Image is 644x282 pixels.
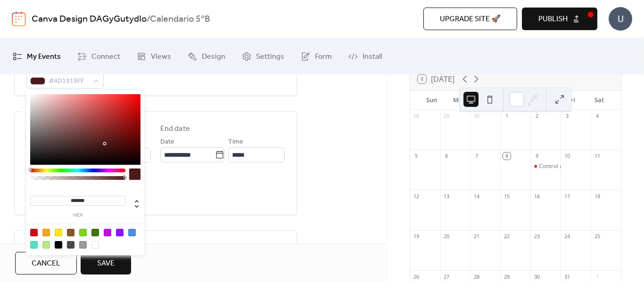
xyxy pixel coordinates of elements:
span: Date [160,137,174,148]
div: Control matemáticas [530,162,561,170]
span: My Events [27,49,61,64]
div: 14 [473,193,480,200]
img: logo [12,11,26,26]
div: 28 [473,273,480,280]
span: Settings [256,49,284,64]
span: #4D1919FF [49,76,89,87]
div: 2 [533,113,540,120]
span: Upgrade site 🚀 [440,14,501,25]
div: #F8E71C [55,229,62,236]
span: Design [202,49,225,64]
button: Upgrade site 🚀 [423,8,517,30]
div: #000000 [55,241,62,249]
div: 16 [533,193,540,200]
div: #417505 [91,229,99,236]
div: 29 [503,273,510,280]
div: 29 [443,113,450,120]
label: hex [30,213,125,218]
div: #FFFFFF [91,241,99,249]
div: 4 [594,113,601,120]
div: #50E3C2 [30,241,38,249]
div: 10 [563,153,570,160]
a: Install [341,42,389,71]
span: Time [228,137,243,148]
div: Mon [446,91,473,110]
div: #8B572A [67,229,74,236]
a: Views [130,42,178,71]
div: Sat [586,91,613,110]
div: 6 [443,153,450,160]
div: 13 [443,193,450,200]
div: 31 [563,273,570,280]
div: 9 [533,153,540,160]
div: 12 [413,193,420,200]
div: 23 [533,233,540,240]
div: #7ED321 [79,229,87,236]
div: 26 [413,273,420,280]
div: #BD10E0 [104,229,111,236]
div: #9B9B9B [79,241,87,249]
div: #F5A623 [42,229,50,236]
div: 28 [413,113,420,120]
div: 17 [563,193,570,200]
span: Publish [538,14,568,25]
div: 25 [594,233,601,240]
a: Design [181,42,232,71]
div: 30 [533,273,540,280]
div: #D0021B [30,229,38,236]
div: #9013FE [116,229,124,236]
a: My Events [6,42,68,71]
a: Connect [70,42,127,71]
div: 3 [563,113,570,120]
button: Save [81,252,131,274]
span: Save [97,258,115,269]
span: Install [363,49,382,64]
b: Calendario 5ºB [150,10,210,28]
a: Form [294,42,339,71]
a: Canva Design DAGyGutydIo [32,10,147,28]
div: 1 [503,113,510,120]
div: #4A90E2 [128,229,136,236]
div: 27 [443,273,450,280]
span: Views [151,49,171,64]
div: Control matemáticas [539,162,594,170]
div: 5 [413,153,420,160]
div: 22 [503,233,510,240]
b: / [147,10,150,28]
button: Cancel [15,252,77,274]
div: 20 [443,233,450,240]
div: 21 [473,233,480,240]
div: 1 [594,273,601,280]
a: Settings [235,42,291,71]
div: Sun [418,91,446,110]
div: End date [160,123,190,135]
div: 7 [473,153,480,160]
span: Cancel [32,258,60,269]
div: 15 [503,193,510,200]
div: 18 [594,193,601,200]
div: U [609,7,632,31]
div: #B8E986 [42,241,50,249]
div: 19 [413,233,420,240]
span: Connect [91,49,120,64]
button: Publish [522,8,597,30]
div: 24 [563,233,570,240]
div: 30 [473,113,480,120]
span: Form [315,49,332,64]
div: #4A4A4A [67,241,74,249]
div: 11 [594,153,601,160]
div: 8 [503,153,510,160]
